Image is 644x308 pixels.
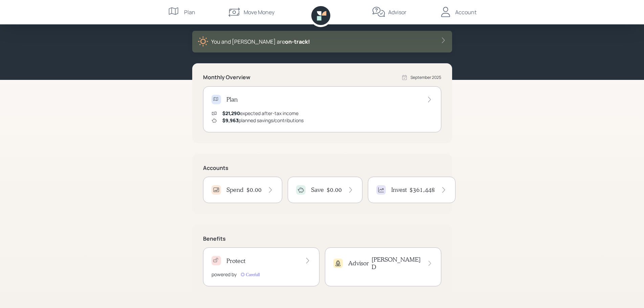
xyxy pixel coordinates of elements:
span: $21,290 [222,110,240,116]
span: on‑track! [285,38,310,45]
span: $9,963 [222,117,239,124]
h4: $0.00 [246,186,262,194]
div: You and [PERSON_NAME] are [211,38,310,46]
h4: Plan [226,96,238,103]
div: powered by [212,271,237,278]
h4: Spend [226,186,244,194]
h5: Benefits [203,236,441,242]
h4: Invest [391,186,407,194]
div: Advisor [388,8,406,16]
h5: Monthly Overview [203,74,250,81]
h4: Advisor [348,260,369,267]
div: planned savings/contributions [222,117,304,124]
h4: [PERSON_NAME] D [372,256,421,270]
div: Move Money [244,8,274,16]
div: September 2025 [410,74,441,81]
div: expected after-tax income [222,110,298,117]
img: carefull-M2HCGCDH.digested.png [239,271,261,278]
h5: Accounts [203,165,441,171]
h4: $361,448 [409,186,435,194]
h4: Protect [226,257,245,265]
h4: Save [311,186,324,194]
div: Plan [184,8,195,16]
h4: $0.00 [327,186,342,194]
div: Account [455,8,476,16]
img: sunny-XHVQM73Q.digested.png [198,36,208,47]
